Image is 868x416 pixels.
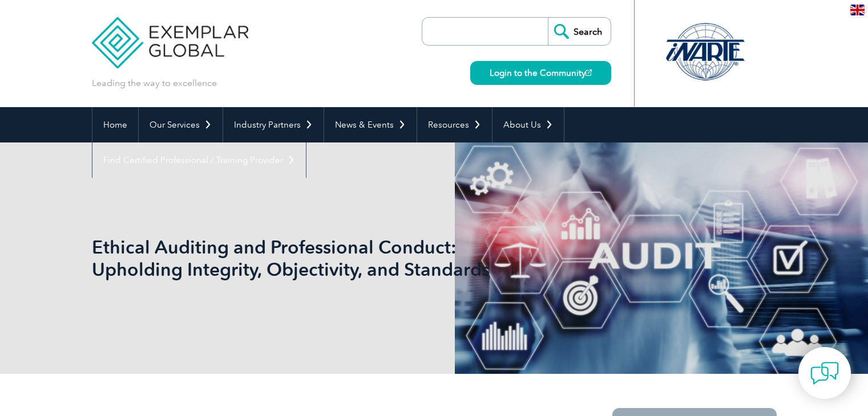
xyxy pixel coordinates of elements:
img: open_square.png [586,70,592,76]
a: About Us [492,107,564,142]
a: Login to the Community [470,61,611,85]
input: Search [548,18,611,45]
a: News & Events [324,107,417,142]
img: en [850,5,865,15]
p: Leading the way to excellence [92,77,217,89]
a: Resources [417,107,492,142]
a: Industry Partners [223,107,324,142]
h1: Ethical Auditing and Professional Conduct: Upholding Integrity, Objectivity, and Standards [92,236,530,280]
a: Home [92,107,138,142]
img: contact-chat.png [810,359,839,388]
a: Find Certified Professional / Training Provider [92,142,306,178]
a: Our Services [139,107,223,142]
